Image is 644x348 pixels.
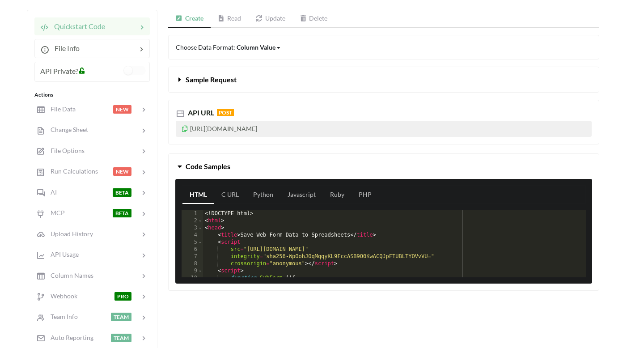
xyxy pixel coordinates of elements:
[176,121,592,137] p: [URL][DOMAIN_NAME]
[186,75,237,84] span: Sample Request
[113,105,131,114] span: NEW
[40,67,78,75] span: API Private?
[292,10,335,28] a: Delete
[169,154,599,179] button: Code Samples
[45,167,98,175] span: Run Calculations
[49,44,80,52] span: File Info
[45,105,76,113] span: File Data
[111,313,131,321] span: TEAM
[182,246,203,253] div: 6
[169,67,599,92] button: Sample Request
[45,209,65,216] span: MCP
[214,186,246,204] a: C URL
[45,272,93,279] span: Column Names
[352,186,379,204] a: PHP
[182,267,203,275] div: 9
[280,186,323,204] a: Javascript
[186,108,214,117] span: API URL
[182,186,214,204] a: HTML
[113,188,131,197] span: BETA
[182,260,203,267] div: 8
[182,225,203,232] div: 3
[34,91,150,99] div: Actions
[176,43,281,51] span: Choose Data Format:
[45,147,85,154] span: File Options
[217,109,234,116] span: POST
[45,188,57,196] span: AI
[182,210,203,217] div: 1
[45,230,93,238] span: Upload History
[246,186,280,204] a: Python
[168,10,211,28] a: Create
[182,275,203,282] div: 10
[182,239,203,246] div: 5
[45,250,79,258] span: API Usage
[323,186,352,204] a: Ruby
[45,334,93,341] span: Auto Reporting
[248,10,292,28] a: Update
[111,334,131,342] span: TEAM
[113,167,131,176] span: NEW
[49,22,105,30] span: Quickstart Code
[182,217,203,225] div: 2
[45,313,78,320] span: Team Info
[211,10,249,28] a: Read
[237,42,275,52] div: Column Value
[45,126,88,133] span: Change Sheet
[114,292,131,301] span: PRO
[182,253,203,260] div: 7
[45,292,77,300] span: Webhook
[186,162,230,170] span: Code Samples
[182,232,203,239] div: 4
[113,209,131,217] span: BETA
